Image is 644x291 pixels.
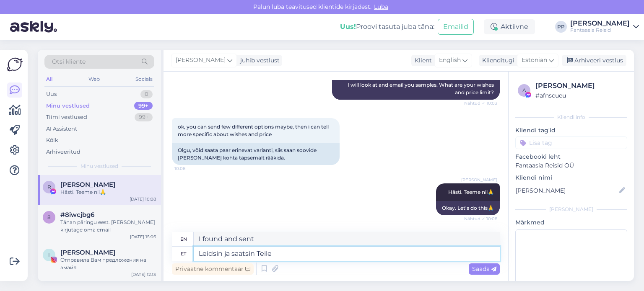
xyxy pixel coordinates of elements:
[194,247,500,261] textarea: Leidsin ja saatsin Teile
[87,74,101,85] div: Web
[135,113,153,121] div: 99+
[535,81,625,91] div: [PERSON_NAME]
[130,234,156,240] div: [DATE] 15:06
[60,211,94,219] span: #8iwcjbg6
[134,74,154,85] div: Socials
[180,232,187,246] div: en
[174,165,206,172] span: 10:06
[172,143,340,165] div: Olgu, võid saata paar erinevat varianti, siis saan soovide [PERSON_NAME] kohta täpsemalt rääkida.
[464,100,497,106] span: Nähtud ✓ 10:03
[47,214,51,220] span: 8
[522,87,526,93] span: a
[535,91,625,100] div: # afnscueu
[515,152,627,161] p: Facebooki leht
[176,56,226,65] span: [PERSON_NAME]
[60,256,156,271] div: Отправила Вам предложения на эмайл
[46,136,58,144] div: Kõik
[516,186,618,195] input: Lisa nimi
[340,23,356,31] b: Uus!
[60,249,115,256] span: Irina Popova
[515,173,627,182] p: Kliendi nimi
[131,271,156,278] div: [DATE] 12:13
[44,74,54,85] div: All
[178,124,330,137] span: ok, you can send few different options maybe, then i can tell more specific about wishes and price
[46,125,77,133] div: AI Assistent
[479,56,514,65] div: Klienditugi
[371,3,391,10] span: Luba
[515,113,627,121] div: Kliendi info
[52,57,86,66] span: Otsi kliente
[140,90,153,98] div: 0
[46,113,87,121] div: Tiimi vestlused
[461,177,497,183] span: [PERSON_NAME]
[515,206,627,213] div: [PERSON_NAME]
[46,148,80,156] div: Arhiveeritud
[555,21,567,33] div: PP
[411,56,432,65] div: Klient
[80,162,118,170] span: Minu vestlused
[332,78,500,100] div: I will look at and email you samples. What are your wishes and price limit?
[7,57,23,72] img: Askly Logo
[181,247,186,261] div: et
[130,196,156,202] div: [DATE] 10:08
[439,56,461,65] span: English
[472,265,496,273] span: Saada
[194,232,500,246] textarea: I found and sent
[570,20,630,27] div: [PERSON_NAME]
[515,161,627,170] p: Fantaasia Reisid OÜ
[60,219,156,234] div: Tänan päringu eest. [PERSON_NAME] kirjutage oma email
[47,184,51,190] span: R
[515,218,627,227] p: Märkmed
[436,201,500,215] div: Okay. Let's do this🙏
[515,136,627,149] input: Lisa tag
[522,56,547,65] span: Estonian
[515,126,627,135] p: Kliendi tag'id
[46,90,57,98] div: Uus
[60,188,156,196] div: Hästi. Teeme nii🙏
[134,102,153,110] div: 99+
[438,19,474,35] button: Emailid
[172,263,254,275] div: Privaatne kommentaar
[484,19,535,34] div: Aktiivne
[60,181,115,188] span: Ragnar Viinapuu
[48,252,50,258] span: I
[237,56,280,65] div: juhib vestlust
[464,216,497,222] span: Nähtud ✓ 10:08
[570,27,630,33] div: Fantaasia Reisid
[46,102,90,110] div: Minu vestlused
[340,22,434,32] div: Proovi tasuta juba täna:
[562,55,626,66] div: Arhiveeri vestlus
[448,189,494,195] span: Hästi. Teeme nii🙏
[570,20,639,33] a: [PERSON_NAME]Fantaasia Reisid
